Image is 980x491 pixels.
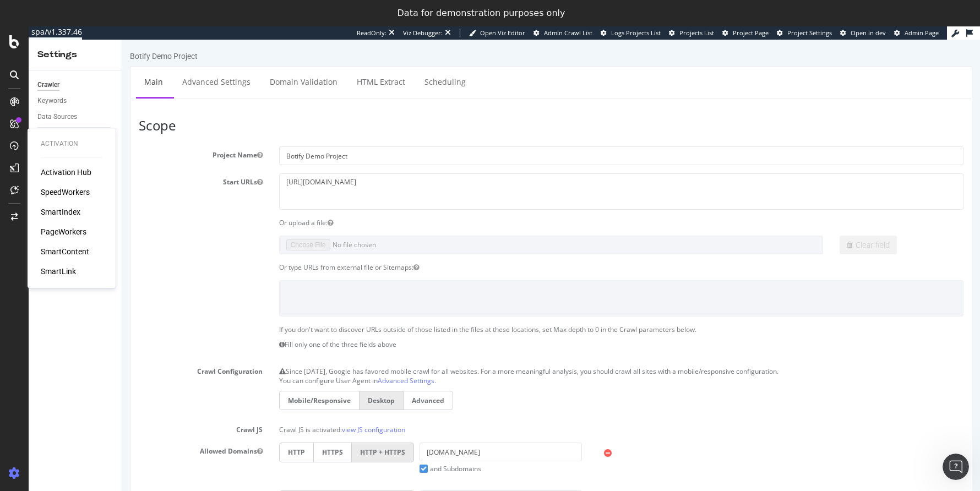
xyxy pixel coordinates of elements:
[157,403,191,422] label: HTTP
[191,403,230,422] label: HTTPS
[135,111,140,120] button: Project Name
[8,134,149,147] label: Start URLs
[943,454,969,480] iframe: Intercom live chat
[8,323,149,336] label: Crawl Configuration
[722,29,769,37] a: Project Page
[357,29,386,37] div: ReadOnly:
[398,8,565,19] div: Data for demonstration purposes only
[37,111,77,123] div: Data Sources
[191,451,230,470] label: HTTPS
[281,351,331,370] label: Advanced
[669,29,714,37] a: Projects List
[894,29,939,37] a: Admin Page
[230,451,292,470] label: HTTP + HTTPS
[41,206,80,217] a: SmartIndex
[41,226,86,237] a: PageWorkers
[157,323,841,336] p: Since [DATE], Google has favored mobile crawl for all websites. For a more meaningful analysis, y...
[787,29,832,37] span: Project Settings
[37,95,67,107] div: Keywords
[777,29,832,37] a: Project Settings
[679,29,714,37] span: Projects List
[157,336,841,346] p: You can configure User Agent in .
[37,111,114,123] a: Data Sources
[297,472,359,482] label: and Subdomains
[17,79,841,93] h3: Scope
[8,11,75,22] div: Botify Demo Project
[226,27,291,57] a: HTML Extract
[37,79,59,91] div: Crawler
[37,48,113,61] div: Settings
[14,27,49,57] a: Main
[37,95,114,107] a: Keywords
[41,139,102,149] div: Activation
[135,138,140,147] button: Start URLs
[294,27,352,57] a: Scheduling
[851,29,886,37] span: Open in dev
[237,351,281,370] label: Desktop
[157,381,841,395] p: Crawl JS is activated:
[41,266,76,277] a: SmartLink
[905,29,939,37] span: Admin Page
[41,246,89,257] a: SmartContent
[149,178,850,188] div: Or upload a file:
[403,29,443,37] div: Viz Debugger:
[157,451,191,470] label: HTTP
[8,403,149,416] label: Allowed Domains
[480,29,525,37] span: Open Viz Editor
[601,29,661,37] a: Logs Projects List
[41,167,91,178] a: Activation Hub
[139,27,224,57] a: Domain Validation
[8,107,149,120] label: Project Name
[29,26,82,37] div: spa/v1.337.46
[37,79,114,91] a: Crawler
[157,285,841,294] p: If you don't want to discover URLs outside of those listed in the files at these locations, set M...
[297,424,359,434] label: and Subdomains
[733,29,769,37] span: Project Page
[469,29,525,37] a: Open Viz Editor
[840,29,886,37] a: Open in dev
[149,223,850,232] div: Or type URLs from external file or Sitemaps:
[157,300,841,309] p: Fill only one of the three fields above
[29,26,82,40] a: spa/v1.337.46
[611,29,661,37] span: Logs Projects List
[220,385,283,395] a: view JS configuration
[135,407,140,416] button: Allowed Domains
[41,187,90,198] a: SpeedWorkers
[52,27,137,57] a: Advanced Settings
[157,351,237,370] label: Mobile/Responsive
[157,134,841,170] textarea: [URL][DOMAIN_NAME]
[544,29,592,37] span: Admin Crawl List
[533,29,592,37] a: Admin Crawl List
[230,403,292,422] label: HTTP + HTTPS
[8,381,149,395] label: Crawl JS
[255,336,312,346] a: Advanced Settings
